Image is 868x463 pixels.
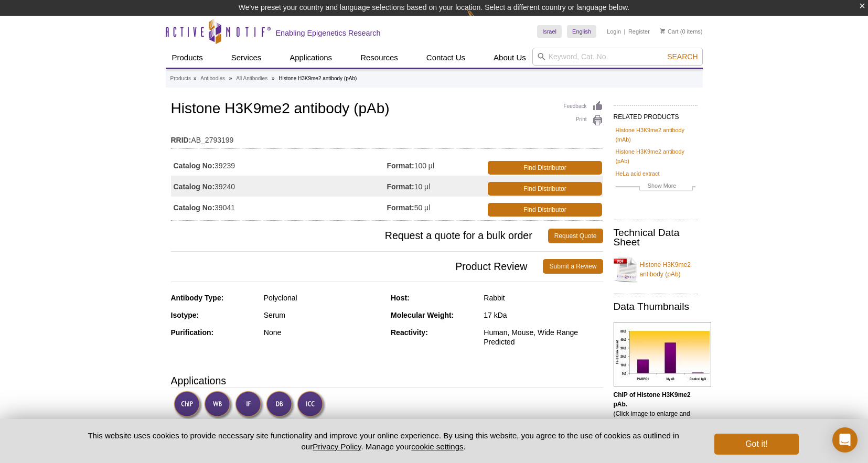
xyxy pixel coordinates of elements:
[667,52,698,61] span: Search
[70,430,698,452] p: This website uses cookies to provide necessary site functionality and improve your online experie...
[614,228,698,247] h2: Technical Data Sheet
[391,294,410,302] strong: Host:
[532,48,703,66] input: Keyword, Cat. No.
[171,197,387,218] td: 39041
[411,442,463,451] button: cookie settings
[484,310,603,320] div: 17 kDa
[174,203,215,212] strong: Catalog No:
[488,161,602,175] a: Find Distributor
[297,391,326,419] img: Immunocytochemistry Validated
[171,373,603,389] h3: Applications
[264,310,383,320] div: Serum
[488,182,602,196] a: Find Distributor
[387,161,414,170] strong: Format:
[420,48,471,68] a: Contact Us
[264,293,383,303] div: Polyclonal
[387,182,414,191] strong: Format:
[387,203,414,212] strong: Format:
[614,254,698,285] a: Histone H3K9me2 antibody (pAb)
[171,135,191,145] strong: RRID:
[607,28,621,35] a: Login
[614,390,698,428] p: (Click image to enlarge and see details.)
[171,155,387,176] td: 39239
[174,161,215,170] strong: Catalog No:
[543,259,603,274] a: Submit a Review
[487,48,532,68] a: About Us
[229,76,232,81] li: »
[276,28,381,38] h2: Enabling Epigenetics Research
[171,311,199,319] strong: Isotype:
[391,311,454,319] strong: Molecular Weight:
[264,328,383,337] div: None
[235,391,264,419] img: Immunofluorescence Validated
[548,229,603,243] a: Request Quote
[204,391,233,419] img: Western Blot Validated
[283,48,338,68] a: Applications
[391,328,428,337] strong: Reactivity:
[170,74,191,83] a: Products
[387,155,486,176] td: 100 µl
[278,76,357,81] li: Histone H3K9me2 antibody (pAb)
[484,293,603,303] div: Rabbit
[567,25,596,38] a: English
[171,294,224,302] strong: Antibody Type:
[616,181,695,193] a: Show More
[171,229,548,243] span: Request a quote for a bulk order
[660,28,665,34] img: Your Cart
[616,147,695,166] a: Histone H3K9me2 antibody (pAb)
[171,176,387,197] td: 39240
[174,391,202,419] img: ChIP Validated
[171,259,543,274] span: Product Review
[200,74,225,83] a: Antibodies
[174,182,215,191] strong: Catalog No:
[171,328,214,337] strong: Purification:
[616,125,695,144] a: Histone H3K9me2 antibody (mAb)
[832,427,858,453] div: Open Intercom Messenger
[171,129,603,146] td: AB_2793199
[467,8,495,33] img: Change Here
[387,176,486,197] td: 10 µl
[272,76,275,81] li: »
[166,48,209,68] a: Products
[564,115,603,126] a: Print
[225,48,268,68] a: Services
[313,442,361,451] a: Privacy Policy
[537,25,562,38] a: Israel
[266,391,295,419] img: Dot Blot Validated
[614,322,711,386] img: Histone H3K9me2 antibody (pAb) tested by ChIP.
[387,197,486,218] td: 50 µl
[664,52,701,61] button: Search
[614,105,698,124] h2: RELATED PRODUCTS
[660,28,679,35] a: Cart
[484,328,603,347] div: Human, Mouse, Wide Range Predicted
[564,101,603,112] a: Feedback
[628,28,650,35] a: Register
[624,25,626,38] li: |
[194,76,197,81] li: »
[614,391,691,408] b: ChIP of Histone H3K9me2 pAb.
[714,434,798,455] button: Got it!
[236,74,267,83] a: All Antibodies
[354,48,404,68] a: Resources
[488,203,602,217] a: Find Distributor
[171,101,603,119] h1: Histone H3K9me2 antibody (pAb)
[616,169,660,178] a: HeLa acid extract
[660,25,703,38] li: (0 items)
[614,302,698,311] h2: Data Thumbnails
